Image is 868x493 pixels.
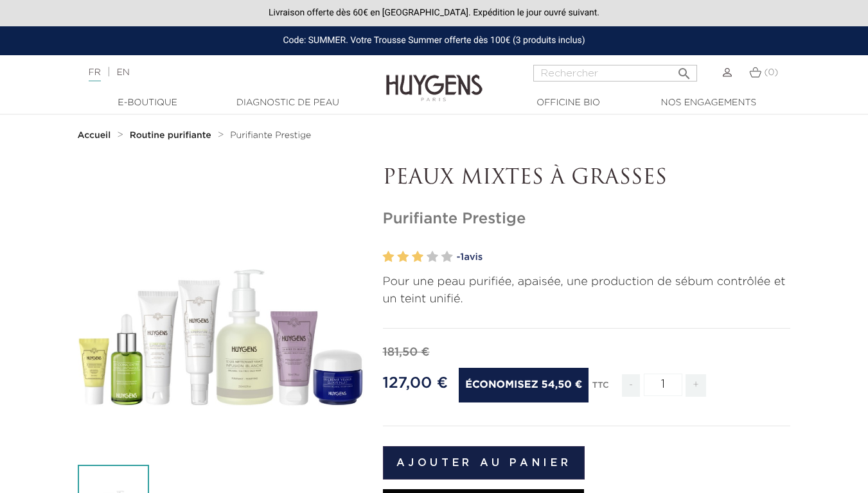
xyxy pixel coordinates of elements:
[224,96,352,110] a: Diagnostic de peau
[386,54,483,103] img: Huygens
[130,130,215,141] a: Routine purifiante
[441,248,453,266] label: 5
[78,130,114,141] a: Accueil
[504,96,633,110] a: Officine Bio
[397,248,409,266] label: 2
[82,65,352,80] div: |
[230,131,311,140] span: Purifiante Prestige
[764,68,778,77] span: (0)
[460,252,464,262] span: 1
[383,273,791,308] p: Pour une peau purifiée, apaisée, une production de sébum contrôlée et un teint unifié.
[383,376,448,391] span: 127,00 €
[644,374,682,396] input: Quantité
[686,374,706,397] span: +
[383,248,394,266] label: 1
[89,68,101,82] a: FR
[457,248,791,267] a: -1avis
[677,62,692,78] i: 
[383,446,585,480] button: Ajouter au panier
[592,372,609,406] div: TTC
[412,248,423,266] label: 3
[230,130,311,141] a: Purifiante Prestige
[644,96,773,110] a: Nos engagements
[84,96,212,110] a: E-Boutique
[673,61,696,78] button: 
[383,166,791,191] p: PEAUX MIXTES À GRASSES
[116,68,129,77] a: EN
[130,131,211,140] strong: Routine purifiante
[622,374,640,397] span: -
[459,368,589,402] span: Économisez 54,50 €
[427,248,438,266] label: 4
[533,65,697,82] input: Rechercher
[78,131,111,140] strong: Accueil
[383,347,430,358] span: 181,50 €
[383,210,791,229] h1: Purifiante Prestige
